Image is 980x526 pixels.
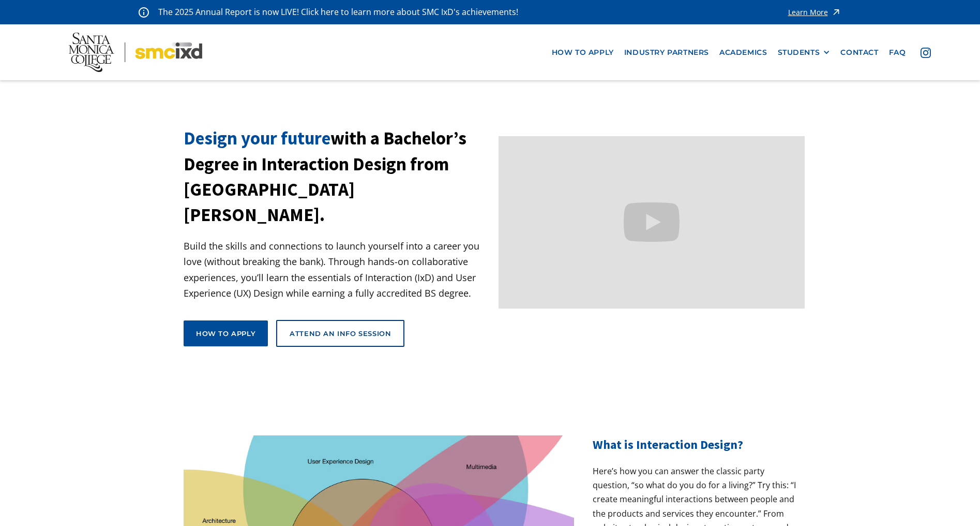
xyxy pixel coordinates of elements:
div: How to apply [196,329,255,338]
img: icon - arrow - alert [831,5,841,19]
a: contact [835,43,883,62]
p: Build the skills and connections to launch yourself into a career you love (without breaking the ... [184,238,490,301]
iframe: Design your future with a Bachelor's Degree in Interaction Design from Santa Monica College [499,136,805,309]
div: STUDENTS [778,48,831,57]
a: faq [884,43,911,62]
a: Academics [714,43,772,62]
a: Attend an Info Session [276,320,404,347]
h1: with a Bachelor’s Degree in Interaction Design from [GEOGRAPHIC_DATA][PERSON_NAME]. [184,126,490,227]
div: STUDENTS [778,48,820,57]
img: icon - instagram [921,48,931,58]
p: The 2025 Annual Report is now LIVE! Click here to learn more about SMC IxD's achievements! [158,5,519,19]
span: Design your future [184,127,330,150]
div: Learn More [788,9,828,16]
a: how to apply [547,43,619,62]
a: How to apply [184,320,268,346]
div: Attend an Info Session [290,329,391,338]
img: Santa Monica College - SMC IxD logo [69,33,203,72]
a: Learn More [788,5,841,19]
h2: What is Interaction Design? [593,435,796,454]
img: icon - information - alert [139,7,149,18]
a: industry partners [619,43,714,62]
